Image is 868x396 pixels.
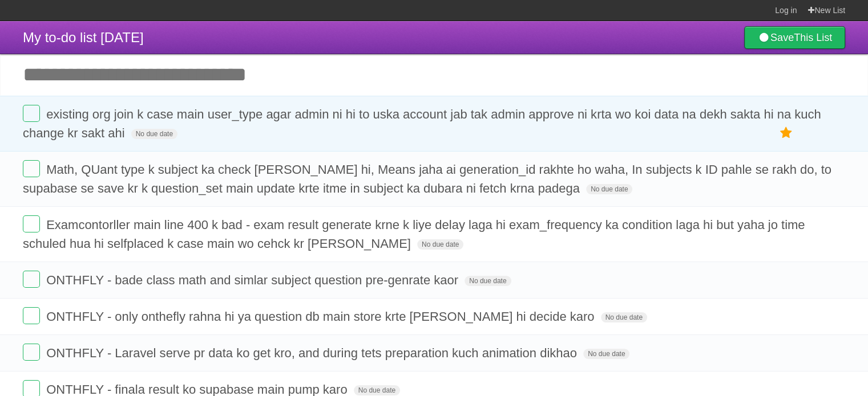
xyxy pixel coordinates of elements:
[23,162,831,195] span: Math, QUant type k subject ka check [PERSON_NAME] hi, Means jaha ai generation_id rakhte ho waha,...
[131,129,177,139] span: No due date
[417,239,463,250] span: No due date
[23,307,40,324] label: Done
[23,215,40,232] label: Done
[776,124,797,142] label: Star task
[354,385,400,395] span: No due date
[46,273,461,287] span: ONTHFLY - bade class math and simlar subject question pre-genrate kaor
[583,349,629,359] span: No due date
[23,105,40,122] label: Done
[23,271,40,288] label: Done
[23,30,144,45] span: My to-do list [DATE]
[23,160,40,177] label: Done
[465,276,511,286] span: No due date
[586,184,632,194] span: No due date
[23,344,40,361] label: Done
[744,26,845,49] a: SaveThis List
[46,309,597,324] span: ONTHFLY - only onthefly rahna hi ya question db main store krte [PERSON_NAME] hi decide karo
[46,346,580,360] span: ONTHFLY - Laravel serve pr data ko get kro, and during tets preparation kuch animation dikhao
[794,32,832,43] b: This List
[601,312,647,322] span: No due date
[23,218,805,251] span: Examcontorller main line 400 k bad - exam result generate krne k liye delay laga hi exam_frequenc...
[23,107,821,140] span: existing org join k case main user_type agar admin ni hi to uska account jab tak admin approve ni...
